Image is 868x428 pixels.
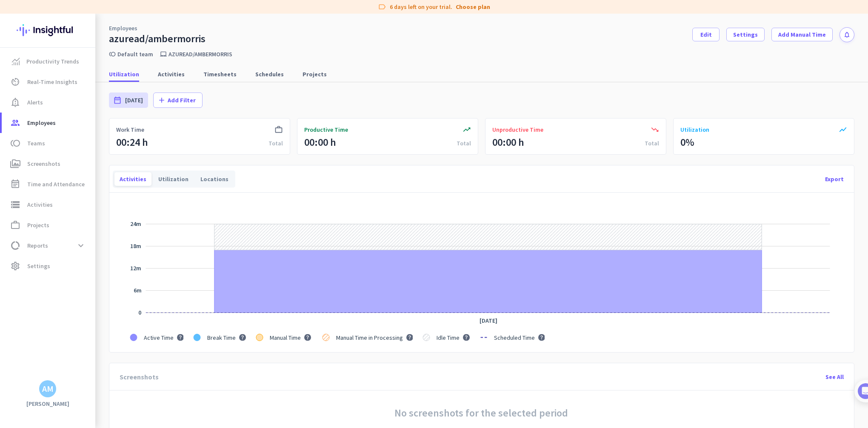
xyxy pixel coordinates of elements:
i: notifications [843,31,851,38]
i: data_usage [10,240,20,251]
i: toll [109,51,116,58]
div: 00:00 h [492,136,524,149]
a: perm_mediaScreenshots [2,153,95,174]
h3: No screenshots for the selected period [394,408,568,418]
div: Utilization [153,172,194,186]
g: Legend [130,329,546,346]
tspan: 6m [134,286,142,294]
a: Choose plan [456,3,490,11]
g: Chart [130,209,830,346]
span: Screenshots [27,159,60,169]
i: settings [10,261,20,271]
a: data_usageReportsexpand_more [2,235,95,256]
span: Activities [158,70,185,78]
div: Total [645,139,659,147]
i: toll [10,138,20,148]
tspan: 0 [138,309,141,316]
span: Active Time [144,334,174,341]
button: Edit [692,28,720,41]
g: Series [214,224,762,250]
span: Manual Time in Processing [336,334,403,341]
span: Utilization [680,125,709,134]
div: AM [42,385,54,393]
i: perm_media [10,159,20,169]
span: [DATE] [125,96,143,104]
a: menu-itemProductivity Trends [2,51,95,72]
img: Insightful logo [17,14,79,47]
g: . Scheduled Time. . . . . [492,334,545,341]
div: azuread/ambermorris [109,32,206,45]
span: Time and Attendance [27,179,85,189]
i: show_chart [839,125,847,134]
span: Settings [27,261,50,271]
span: Schedules [255,70,284,78]
button: Settings [726,28,765,41]
tspan: 18m [130,242,141,250]
span: Edit [700,30,712,39]
button: addAdd Filter [153,93,203,108]
span: Work Time [116,125,144,134]
g: NaNh NaNm [138,309,141,316]
g: NaNh NaNm [134,286,142,294]
span: Productive Time [304,125,348,134]
span: Alerts [27,97,43,107]
div: See All [819,367,851,387]
g: . Idle Time. . . . . [435,334,470,341]
a: event_noteTime and Attendance [2,174,95,194]
g: . Break Time. . . . . [206,334,246,341]
g: . Manual Time. . . . . [268,334,312,341]
i: trending_up [463,125,471,134]
span: Reports [27,240,48,251]
i: event_note [10,179,20,189]
button: notifications [839,27,854,42]
a: settingsSettings [2,256,95,276]
g: . Active Time. . . . . [142,334,183,341]
img: menu-item [12,58,20,65]
div: Export [818,169,851,189]
span: Manual Time [270,334,301,341]
div: Total [457,139,471,147]
div: Activities [114,172,151,186]
div: 00:24 h [116,136,148,149]
i: date_range [113,96,122,104]
i: group [10,118,20,128]
a: av_timerReal-Time Insights [2,72,95,92]
g: Series [214,250,762,313]
i: notification_important [10,97,20,107]
button: Add Manual Time [771,28,833,41]
div: Locations [195,172,234,186]
i: work_outline [274,125,283,134]
i: label [378,3,386,11]
tspan: [DATE] [480,317,497,324]
span: Real-Time Insights [27,77,77,87]
span: Add Filter [168,96,196,104]
i: storage [10,200,20,210]
span: Settings [733,30,758,39]
span: Projects [27,220,49,230]
tspan: 12m [130,264,141,272]
span: Idle Time [437,334,460,341]
i: trending_down [651,125,659,134]
span: Utilization [109,70,139,78]
span: Activities [27,200,53,210]
a: notification_importantAlerts [2,92,95,113]
a: Employees [109,24,137,32]
g: NaNh NaNm [130,220,141,228]
i: add [157,96,166,104]
div: Total [268,139,283,147]
a: groupEmployees [2,113,95,133]
button: expand_more [73,238,89,253]
g: NaNh NaNm [130,264,141,272]
div: 00:00 h [304,136,336,149]
div: Screenshots [114,370,164,384]
span: Projects [303,70,327,78]
i: laptop_mac [160,51,167,58]
span: Break Time [207,334,236,341]
span: Employees [27,118,56,128]
span: Teams [27,138,45,148]
g: . Manual Time in Processing. . . . . [334,334,413,341]
a: Default team [117,50,153,58]
span: Timesheets [203,70,237,78]
span: Add Manual Time [778,30,826,39]
span: Unproductive Time [492,125,543,134]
